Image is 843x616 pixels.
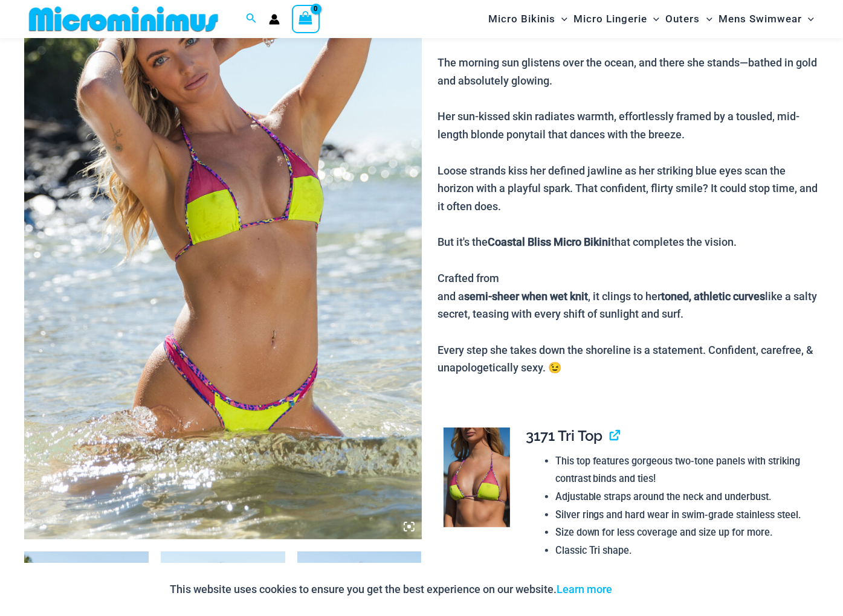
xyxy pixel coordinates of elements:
a: Account icon link [269,14,280,25]
span: Menu Toggle [647,4,659,34]
span: Outers [666,4,700,34]
li: Adjustable straps around the neck and underbust. [555,488,809,506]
b: toned, athletic curves [661,290,765,303]
span: Menu Toggle [700,4,712,34]
a: Micro BikinisMenu ToggleMenu Toggle [485,4,570,34]
b: semi-sheer when wet knit [464,290,588,303]
li: Silver rings and hard wear in swim-grade stainless steel. [555,506,809,524]
a: Search icon link [246,11,257,27]
a: Learn more [557,583,613,595]
li: Size down for less coverage and size up for more. [555,524,809,542]
span: Mens Swimwear [719,4,802,34]
a: Mens SwimwearMenu ToggleMenu Toggle [715,4,817,34]
li: Classic Tri shape. [555,542,809,560]
span: Micro Bikinis [488,4,555,34]
img: Coastal Bliss Leopard Sunset 3171 Tri Top [444,428,510,527]
p: This website uses cookies to ensure you get the best experience on our website. [170,580,613,598]
nav: Site Navigation [483,2,819,36]
button: Accept [622,575,673,604]
span: Menu Toggle [555,4,567,34]
li: This top features gorgeous two-tone panels with striking contrast binds and ties! [555,452,809,488]
span: Micro Lingerie [573,4,647,34]
a: OutersMenu ToggleMenu Toggle [663,4,715,34]
a: View Shopping Cart, empty [292,5,320,33]
p: The morning sun glistens over the ocean, and there she stands—bathed in gold and absolutely glowi... [438,54,819,377]
img: MM SHOP LOGO FLAT [24,5,223,33]
span: 3171 Tri Top [526,427,602,444]
div: and a , it clings to her like a salty secret, teasing with every shift of sunlight and surf. Ever... [438,287,819,377]
span: Menu Toggle [802,4,814,34]
b: Coastal Bliss Micro Bikini [488,236,611,248]
a: Micro LingerieMenu ToggleMenu Toggle [570,4,662,34]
